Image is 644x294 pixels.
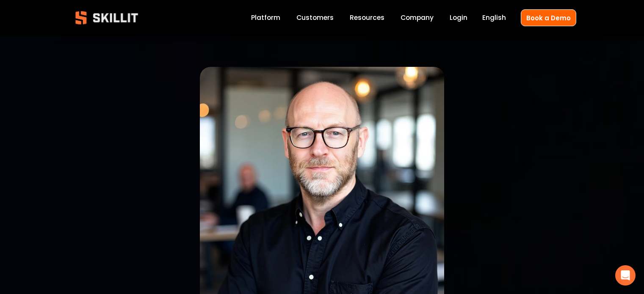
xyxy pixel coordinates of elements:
[251,12,280,24] a: Platform
[615,265,636,286] div: Open Intercom Messenger
[401,12,434,24] a: Company
[482,13,506,22] span: English
[450,12,467,24] a: Login
[296,12,334,24] a: Customers
[350,12,384,24] a: folder dropdown
[521,9,576,26] a: Book a Demo
[68,5,145,30] img: Skillit
[482,12,506,24] div: language picker
[350,13,384,22] span: Resources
